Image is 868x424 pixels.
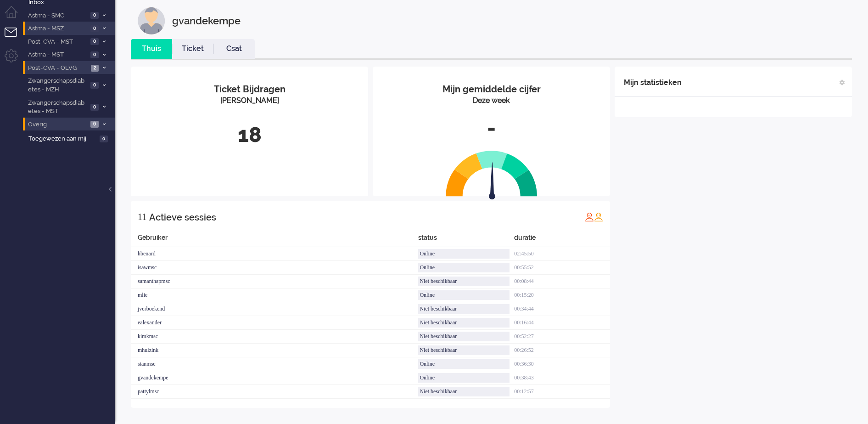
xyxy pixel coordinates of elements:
[90,121,99,128] span: 6
[27,11,88,20] span: Astma - SMC
[27,24,88,33] span: Astma - MSZ
[131,385,418,399] div: pattylmsc
[172,39,213,59] li: Ticket
[514,302,610,316] div: 00:34:44
[213,39,255,59] li: Csat
[90,12,99,19] span: 0
[5,28,25,48] li: Tickets menu
[90,25,99,32] span: 0
[5,49,25,70] li: Admin menu
[418,345,510,355] div: Niet beschikbaar
[380,83,603,96] div: Mijn gemiddelde cijfer
[514,316,610,330] div: 00:16:44
[131,44,172,54] a: Thuis
[213,44,255,54] a: Csat
[27,77,88,94] span: Zwangerschapsdiabetes - MZH
[514,261,610,275] div: 00:55:52
[131,371,418,385] div: gvandekempe
[28,135,97,143] span: Toegewezen aan mij
[90,51,99,58] span: 0
[514,233,610,247] div: duratie
[131,344,418,357] div: mhulzink
[418,277,510,286] div: Niet beschikbaar
[172,7,241,34] div: gvandekempe
[91,65,99,72] span: 2
[27,51,88,59] span: Astma - MST
[418,359,510,369] div: Online
[138,83,361,96] div: Ticket Bijdragen
[138,7,165,34] img: customer.svg
[131,233,418,247] div: Gebruiker
[27,38,88,46] span: Post-CVA - MST
[418,290,510,300] div: Online
[514,275,610,288] div: 00:08:44
[138,96,361,106] div: [PERSON_NAME]
[90,38,99,45] span: 0
[131,357,418,371] div: stanmsc
[27,64,88,73] span: Post-CVA - OLVG
[418,387,510,396] div: Niet beschikbaar
[172,44,213,54] a: Ticket
[624,73,682,92] div: Mijn statistieken
[27,99,88,116] span: Zwangerschapsdiabetes - MST
[418,233,514,247] div: status
[131,302,418,316] div: jverboekend
[131,316,418,330] div: ealexander
[514,385,610,399] div: 00:12:57
[131,330,418,344] div: kimkmsc
[446,150,538,197] img: semi_circle.svg
[100,136,108,142] span: 0
[27,120,88,129] span: Overig
[418,304,510,314] div: Niet beschikbaar
[418,263,510,272] div: Online
[27,133,115,143] a: Toegewezen aan mij 0
[514,344,610,357] div: 00:26:52
[514,357,610,371] div: 00:36:30
[514,330,610,344] div: 00:52:27
[138,208,146,226] div: 11
[131,39,172,59] li: Thuis
[594,212,603,221] img: profile_orange.svg
[514,247,610,261] div: 02:45:50
[418,373,510,383] div: Online
[472,162,512,202] img: arrow.svg
[418,318,510,328] div: Niet beschikbaar
[418,249,510,259] div: Online
[131,275,418,288] div: samanthapmsc
[131,288,418,302] div: mlie
[90,82,99,89] span: 0
[380,113,603,143] div: -
[5,6,25,27] li: Dashboard menu
[514,288,610,302] div: 00:15:20
[514,371,610,385] div: 00:38:43
[585,212,594,221] img: profile_red.svg
[90,104,99,111] span: 0
[138,120,361,150] div: 18
[131,261,418,275] div: isawmsc
[131,247,418,261] div: hbenard
[149,208,216,226] div: Actieve sessies
[418,332,510,341] div: Niet beschikbaar
[380,96,603,106] div: Deze week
